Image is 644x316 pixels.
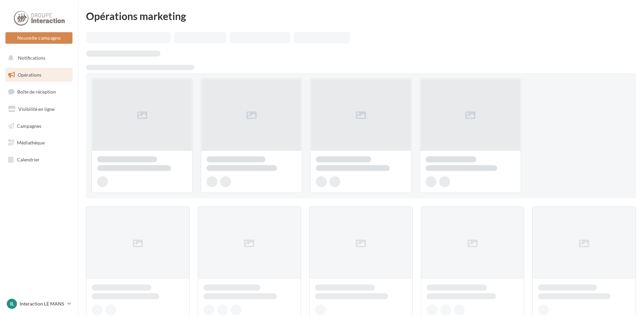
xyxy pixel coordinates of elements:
[4,136,74,150] a: Médiathèque
[18,106,55,112] span: Visibilité en ligne
[4,119,74,133] a: Campagnes
[4,51,71,65] button: Notifications
[17,140,45,145] span: Médiathèque
[4,84,74,99] a: Boîte de réception
[5,32,72,44] button: Nouvelle campagne
[5,297,72,310] a: IL Interaction LE MANS
[20,300,65,307] p: Interaction LE MANS
[4,153,74,167] a: Calendrier
[17,89,56,95] span: Boîte de réception
[4,68,74,82] a: Opérations
[10,300,14,307] span: IL
[17,157,40,162] span: Calendrier
[17,123,41,129] span: Campagnes
[18,72,41,78] span: Opérations
[4,102,74,116] a: Visibilité en ligne
[86,11,636,21] div: Opérations marketing
[18,55,45,61] span: Notifications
